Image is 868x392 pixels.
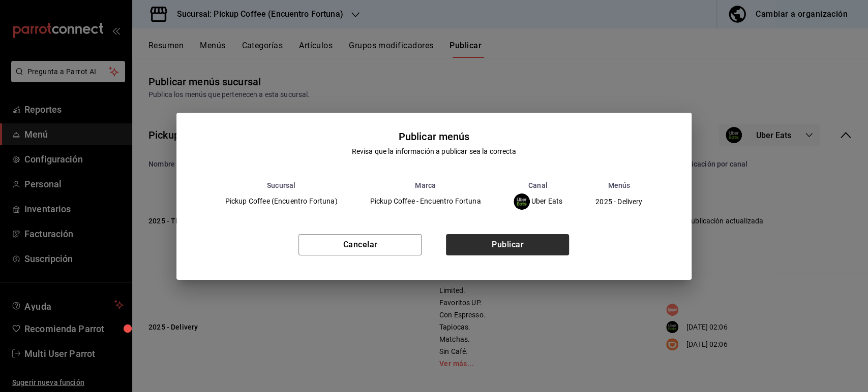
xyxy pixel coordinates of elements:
[352,146,517,157] div: Revisa que la información a publicar sea la correcta
[354,181,497,189] th: Marca
[579,181,659,189] th: Menús
[497,181,579,189] th: Canal
[446,234,569,255] button: Publicar
[354,189,497,214] td: Pickup Coffee - Encuentro Fortuna
[514,193,563,210] div: Uber Eats
[298,234,422,255] button: Cancelar
[399,129,470,144] div: Publicar menús
[209,181,354,189] th: Sucursal
[595,198,642,205] span: 2025 - Delivery
[209,189,354,214] td: Pickup Coffee (Encuentro Fortuna)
